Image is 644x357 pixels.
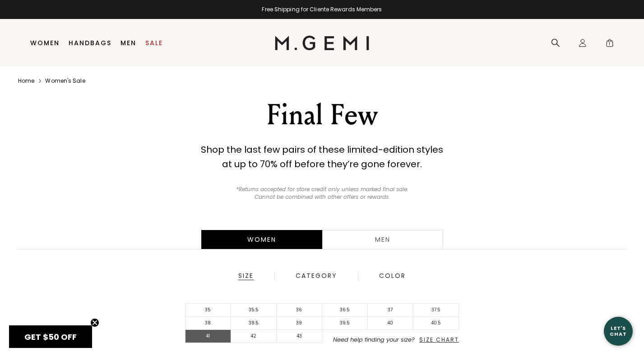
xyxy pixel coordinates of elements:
[231,186,413,201] p: *Returns accepted for store credit only unless marked final sale. Cannot be combined with other o...
[231,317,277,330] li: 38.5
[413,304,459,317] li: 37.5
[185,330,231,343] li: 41
[368,304,413,317] li: 37
[413,317,459,330] li: 40.5
[185,317,231,330] li: 38
[201,143,443,170] strong: Shop the last few pairs of these limited-edition styles at up to 70% off before they’re gone fore...
[30,39,60,47] a: Women
[322,317,368,330] li: 39.5
[18,77,34,85] a: Home
[185,304,231,317] li: 35
[275,36,369,50] img: M.Gemi
[231,304,277,317] li: 35.5
[322,337,459,343] li: Need help finding your size?
[45,77,85,85] a: Women's sale
[604,325,633,337] div: Let's Chat
[90,318,99,327] button: Close teaser
[379,272,406,280] div: Color
[145,39,163,47] a: Sale
[231,330,277,343] li: 42
[120,39,136,47] a: Men
[277,317,322,330] li: 39
[322,304,368,317] li: 36.5
[24,331,77,343] span: GET $50 OFF
[368,317,413,330] li: 40
[277,304,322,317] li: 36
[605,40,614,49] span: 1
[238,272,254,280] div: Size
[201,230,322,249] div: Women
[9,325,92,348] div: GET $50 OFFClose teaser
[322,230,443,249] a: Men
[295,272,338,280] div: Category
[277,330,322,343] li: 43
[419,336,459,343] span: Size Chart
[69,39,111,47] a: Handbags
[155,99,490,132] div: Final Few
